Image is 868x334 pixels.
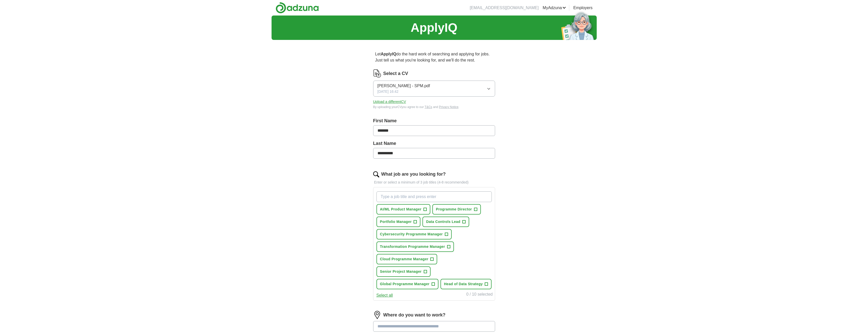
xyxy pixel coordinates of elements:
button: Cybersecurity Programme Manager [376,229,452,239]
label: Last Name [373,140,495,147]
span: Programme Director [436,207,472,212]
span: Global Programme Manager [380,281,430,287]
button: Senior Project Manager [376,266,431,277]
div: 0 / 10 selected [466,291,493,298]
a: Employers [573,5,593,11]
img: Adzuna logo [276,2,319,13]
input: Type a job title and press enter [376,191,492,202]
img: search.png [373,171,379,177]
p: Let do the hard work of searching and applying for jobs. Just tell us what you're looking for, an... [373,49,495,65]
span: AI/ML Product Manager [380,207,421,212]
a: Privacy Notice [439,105,459,109]
strong: ApplyIQ [381,52,396,56]
div: By uploading your CV you agree to our and . [373,105,495,109]
button: [PERSON_NAME] - SPM.pdf[DATE] 16:42 [373,81,495,97]
li: [EMAIL_ADDRESS][DOMAIN_NAME] [470,5,539,11]
p: Enter or select a minimum of 3 job titles (4-8 recommended) [373,180,495,185]
button: Global Programme Manager [376,279,438,289]
label: What job are you looking for? [381,171,446,178]
button: Select all [376,292,393,298]
button: AI/ML Product Manager [376,204,430,215]
button: Data Controls Lead [422,217,469,227]
img: CV Icon [373,69,381,78]
button: Portfolio Manager [376,217,421,227]
span: Transformation Programme Manager [380,244,445,249]
span: Head of Data Strategy [444,281,483,287]
span: [DATE] 16:42 [377,89,399,94]
button: Head of Data Strategy [440,279,492,289]
a: MyAdzuna [543,5,566,11]
span: Senior Project Manager [380,269,422,274]
button: Cloud Programme Manager [376,254,437,264]
button: Upload a differentCV [373,99,406,104]
label: Select a CV [383,70,408,77]
span: Cloud Programme Manager [380,256,429,262]
span: [PERSON_NAME] - SPM.pdf [377,83,430,89]
span: Portfolio Manager [380,219,412,224]
label: Where do you want to work? [383,312,446,318]
span: Cybersecurity Programme Manager [380,232,443,237]
span: Data Controls Lead [426,219,460,224]
a: T&Cs [424,105,432,109]
label: First Name [373,117,495,124]
h1: ApplyIQ [411,19,457,37]
button: Transformation Programme Manager [376,241,454,252]
img: location.png [373,311,381,319]
button: Programme Director [432,204,481,215]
